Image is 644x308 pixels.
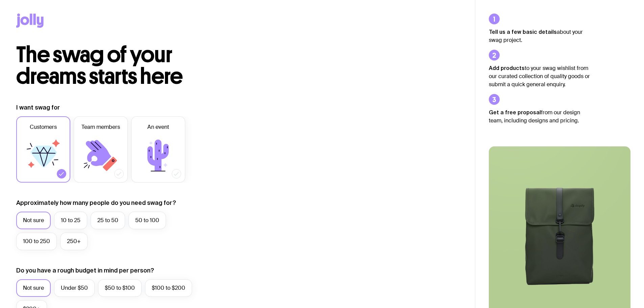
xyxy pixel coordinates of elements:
[489,109,541,115] strong: Get a free proposal
[128,212,166,229] label: 50 to 100
[16,199,176,207] label: Approximately how many people do you need swag for?
[489,29,557,35] strong: Tell us a few basic details
[16,279,51,297] label: Not sure
[16,233,57,250] label: 100 to 250
[91,212,125,229] label: 25 to 50
[489,64,590,89] p: to your swag wishlist from our curated collection of quality goods or submit a quick general enqu...
[54,279,95,297] label: Under $50
[16,41,183,90] span: The swag of your dreams starts here
[489,108,590,125] p: from our design team, including designs and pricing.
[81,123,120,131] span: Team members
[54,212,87,229] label: 10 to 25
[98,279,142,297] label: $50 to $100
[16,212,51,229] label: Not sure
[16,266,154,275] label: Do you have a rough budget in mind per person?
[30,123,57,131] span: Customers
[60,233,88,250] label: 250+
[145,279,192,297] label: $100 to $200
[16,103,60,112] label: I want swag for
[147,123,169,131] span: An event
[489,65,525,71] strong: Add products
[489,28,590,44] p: about your swag project.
